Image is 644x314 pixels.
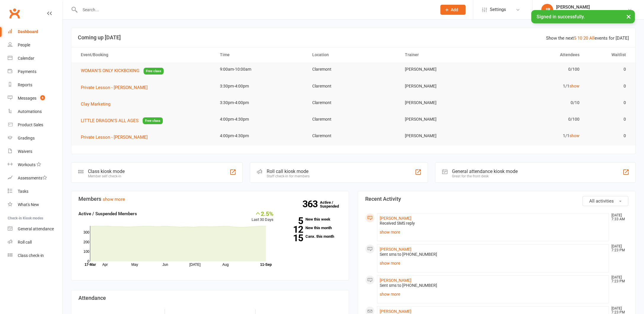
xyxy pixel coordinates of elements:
[8,38,62,52] a: People
[623,10,634,23] button: ×
[215,112,307,126] td: 4:00pm-4:30pm
[18,69,36,74] div: Payments
[81,84,152,91] button: Private Lesson - [PERSON_NAME]
[282,225,303,234] strong: 12
[380,278,411,283] a: [PERSON_NAME]
[18,29,38,34] div: Dashboard
[215,79,307,93] td: 3:30pm-4:00pm
[8,249,62,262] a: Class kiosk mode
[400,62,492,76] td: [PERSON_NAME]
[7,6,22,21] a: Clubworx
[18,149,32,154] div: Waivers
[307,129,400,143] td: Claremont
[78,35,629,41] h3: Coming up [DATE]
[380,290,606,298] a: show more
[18,96,36,101] div: Messages
[585,79,631,93] td: 0
[18,189,28,194] div: Tasks
[492,96,585,110] td: 0/10
[400,47,492,62] th: Trainer
[492,47,585,62] th: Attendees
[365,196,628,202] h3: Recent Activity
[282,234,303,242] strong: 15
[78,295,342,301] h3: Attendance
[452,174,518,178] div: Great for the front desk
[608,276,628,283] time: [DATE] 7:23 PM
[574,35,576,41] a: 5
[282,234,342,238] a: 15Canx. this month
[8,222,62,236] a: General attendance kiosk mode
[81,135,148,140] span: Private Lesson - [PERSON_NAME]
[8,78,62,92] a: Reports
[18,162,36,167] div: Workouts
[608,245,628,252] time: [DATE] 7:23 PM
[400,112,492,126] td: [PERSON_NAME]
[282,226,342,230] a: 12New this month
[320,196,346,213] a: 363Active / Suspended
[585,47,631,62] th: Waitlist
[307,47,400,62] th: Location
[81,101,115,108] button: Clay Marketing
[18,136,35,140] div: Gradings
[8,105,62,118] a: Automations
[144,68,164,75] span: Free class
[81,85,148,90] span: Private Lesson - [PERSON_NAME]
[585,129,631,143] td: 0
[452,169,518,174] div: General attendance kiosk mode
[8,52,62,65] a: Calendar
[492,129,585,143] td: 1/1
[307,62,400,76] td: Claremont
[577,35,582,41] a: 10
[380,283,437,288] span: Sent sms to [PHONE_NUMBER]
[556,10,627,15] div: ATI Martial Arts - [GEOGRAPHIC_DATA]
[75,47,215,62] th: Event/Booking
[8,171,62,185] a: Assessments
[490,3,506,16] span: Settings
[282,216,303,225] strong: 5
[40,95,45,100] span: 6
[81,67,164,75] button: WOMAN'S ONLY KICKBOXINGFree class
[380,309,411,314] a: [PERSON_NAME]
[380,216,411,221] a: [PERSON_NAME]
[78,6,433,14] input: Search...
[8,236,62,249] a: Roll call
[537,14,585,20] span: Signed in successfully.
[88,174,125,178] div: Member self check-in
[81,117,163,124] button: LITTLE DRAGON'S ALL AGESFree class
[608,213,628,221] time: [DATE] 7:33 AM
[81,101,110,107] span: Clay Marketing
[267,174,310,178] div: Staff check-in for members
[8,198,62,211] a: What's New
[8,158,62,171] a: Workouts
[252,210,273,223] div: Last 30 Days
[78,211,137,216] strong: Active / Suspended Members
[8,65,62,78] a: Payments
[8,185,62,198] a: Tasks
[8,118,62,132] a: Product Sales
[380,252,437,257] span: Sent sms to [PHONE_NUMBER]
[307,79,400,93] td: Claremont
[585,96,631,110] td: 0
[215,47,307,62] th: Time
[307,112,400,126] td: Claremont
[18,202,39,207] div: What's New
[18,56,34,61] div: Calendar
[215,96,307,110] td: 3:30pm-4:00pm
[81,134,152,141] button: Private Lesson - [PERSON_NAME]
[546,35,629,42] div: Show the next events for [DATE]
[569,133,579,138] a: show
[78,196,342,202] h3: Members
[143,117,163,124] span: Free class
[589,35,595,41] a: All
[492,62,585,76] td: 0/100
[8,145,62,158] a: Waivers
[81,68,139,73] span: WOMAN'S ONLY KICKBOXING
[451,7,458,12] span: Add
[215,129,307,143] td: 4:00pm-4:30pm
[307,96,400,110] td: Claremont
[585,112,631,126] td: 0
[380,247,411,252] a: [PERSON_NAME]
[400,96,492,110] td: [PERSON_NAME]
[8,92,62,105] a: Messages 6
[492,79,585,93] td: 1/1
